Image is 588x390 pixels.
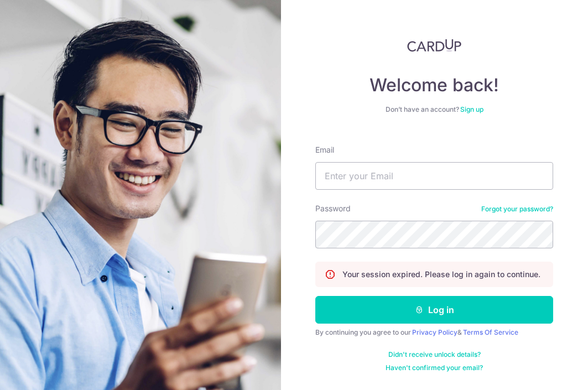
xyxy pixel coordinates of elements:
[388,350,481,359] a: Didn't receive unlock details?
[315,74,553,96] h4: Welcome back!
[412,328,457,336] a: Privacy Policy
[342,269,540,280] p: Your session expired. Please log in again to continue.
[315,328,553,337] div: By continuing you agree to our &
[315,203,351,214] label: Password
[407,39,461,52] img: CardUp Logo
[481,205,553,214] a: Forgot your password?
[463,328,518,336] a: Terms Of Service
[460,105,483,113] a: Sign up
[386,363,483,372] a: Haven't confirmed your email?
[315,162,553,190] input: Enter your Email
[315,144,334,155] label: Email
[315,105,553,114] div: Don’t have an account?
[315,296,553,324] button: Log in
